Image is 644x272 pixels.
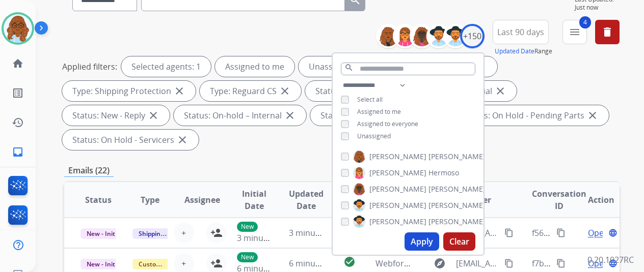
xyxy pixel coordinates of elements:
span: Initial Date [237,188,272,212]
span: New - Initial [81,228,128,239]
p: Emails (22) [64,164,114,177]
mat-icon: search [344,63,354,72]
div: Status: On-hold – Internal [174,105,306,126]
span: [PERSON_NAME] [428,184,486,194]
span: [PERSON_NAME] [369,200,426,210]
span: Status [85,194,112,206]
div: Status: Open - All [305,81,405,101]
button: + [174,223,194,243]
span: Type [141,194,159,206]
div: Status: On Hold - Servicers [62,130,199,150]
div: Type: Reguard CS [200,81,301,101]
span: Conversation ID [532,188,586,212]
span: [PERSON_NAME] [369,168,426,178]
span: Assignee [184,194,220,206]
span: [PERSON_NAME] [428,217,486,227]
mat-icon: home [12,57,24,70]
span: Assigned to everyone [357,119,418,128]
th: Action [568,182,620,218]
span: 3 minutes ago [289,227,343,238]
mat-icon: close [173,85,185,97]
div: Status: On-hold - Customer [310,105,449,126]
span: 4 [579,16,591,28]
mat-icon: content_copy [504,259,514,268]
mat-icon: close [494,85,506,97]
div: Status: On Hold - Pending Parts [453,105,609,126]
button: Apply [405,232,439,251]
img: avatar [4,14,32,43]
mat-icon: close [176,134,189,146]
span: Open [588,227,609,239]
span: [EMAIL_ADDRESS][DOMAIN_NAME] [456,257,498,269]
p: Applied filters: [62,61,117,73]
mat-icon: history [12,116,24,129]
mat-icon: person_add [210,257,223,269]
mat-icon: person_add [210,227,223,239]
mat-icon: menu [569,26,581,38]
button: Clear [443,232,475,251]
div: Status: New - Reply [62,105,170,126]
span: Just now [575,4,620,12]
span: Last 90 days [497,30,544,34]
mat-icon: content_copy [556,228,566,237]
span: Updated Date [289,188,324,212]
button: 4 [562,20,587,44]
mat-icon: close [284,109,296,122]
mat-icon: inbox [12,146,24,158]
p: New [237,222,258,232]
span: Hermoso [428,168,459,178]
mat-icon: explore [434,257,446,269]
mat-icon: close [279,85,291,97]
mat-icon: language [608,228,618,237]
button: Updated Date [495,47,534,55]
div: Assigned to me [215,56,294,77]
span: Range [495,47,552,55]
span: [PERSON_NAME] [428,152,486,162]
span: [PERSON_NAME] [369,184,426,194]
span: Unassigned [357,132,391,140]
mat-icon: check_circle [343,256,356,268]
mat-icon: content_copy [504,228,514,237]
button: Last 90 days [493,20,549,44]
span: + [181,257,186,269]
span: Select all [357,95,383,104]
span: 3 minutes ago [237,232,291,244]
span: + [181,227,186,239]
p: New [237,252,258,262]
div: +150 [460,24,485,48]
mat-icon: content_copy [556,259,566,268]
span: 6 minutes ago [289,258,343,269]
span: [PERSON_NAME] [369,217,426,227]
p: 0.20.1027RC [587,254,634,266]
span: [PERSON_NAME] [428,200,486,210]
div: Selected agents: 1 [121,56,211,77]
span: Assigned to me [357,107,401,116]
mat-icon: list_alt [12,87,24,99]
mat-icon: delete [601,26,613,38]
mat-icon: close [586,109,599,122]
span: New - Initial [81,259,128,269]
div: Unassigned [299,56,364,77]
span: Webform from [EMAIL_ADDRESS][DOMAIN_NAME] on [DATE] [375,258,606,269]
span: Customer Support [132,259,199,269]
span: [PERSON_NAME] [369,152,426,162]
div: Type: Shipping Protection [62,81,196,101]
mat-icon: close [147,109,159,122]
span: Shipping Protection [132,228,202,239]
